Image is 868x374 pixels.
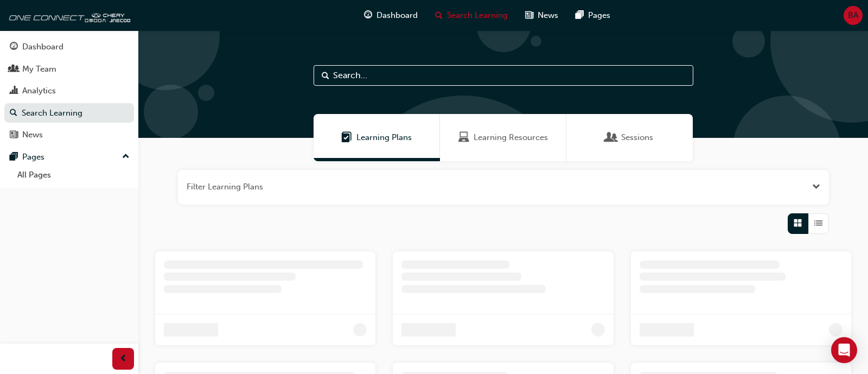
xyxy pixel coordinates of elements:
[588,9,610,22] span: Pages
[10,153,18,162] span: pages-icon
[4,125,134,145] a: News
[322,69,329,82] span: Search
[844,6,863,25] button: BA
[10,65,18,74] span: people-icon
[4,81,134,101] a: Analytics
[474,131,548,144] span: Learning Resources
[4,59,134,79] a: My Team
[848,9,858,22] span: BA
[447,9,508,22] span: Search Learning
[831,337,857,363] div: Open Intercom Messenger
[458,131,469,144] span: Learning Resources
[13,167,134,183] a: All Pages
[22,85,56,97] div: Analytics
[4,147,134,167] button: Pages
[10,109,17,118] span: search-icon
[538,9,558,22] span: News
[435,9,443,22] span: search-icon
[10,130,18,140] span: news-icon
[621,131,653,144] span: Sessions
[606,131,617,144] span: Sessions
[314,65,693,86] input: Search...
[440,114,566,161] a: Learning ResourcesLearning Resources
[355,4,426,27] a: guage-iconDashboard
[376,9,418,22] span: Dashboard
[22,63,56,75] div: My Team
[10,86,18,96] span: chart-icon
[119,352,127,366] span: prev-icon
[812,181,820,193] button: Open the filter
[122,150,130,164] span: up-icon
[22,129,43,141] div: News
[10,42,18,52] span: guage-icon
[22,151,44,163] div: Pages
[814,217,822,230] span: List
[576,9,584,22] span: pages-icon
[567,4,619,27] a: pages-iconPages
[364,9,372,22] span: guage-icon
[4,37,134,57] a: Dashboard
[566,114,693,161] a: SessionsSessions
[4,103,134,123] a: Search Learning
[4,35,134,147] button: DashboardMy TeamAnalyticsSearch LearningNews
[22,41,63,53] div: Dashboard
[314,114,440,161] a: Learning PlansLearning Plans
[356,131,412,144] span: Learning Plans
[426,4,516,27] a: search-iconSearch Learning
[5,4,130,26] img: oneconnect
[794,217,802,230] span: Grid
[341,131,352,144] span: Learning Plans
[525,9,533,22] span: news-icon
[516,4,567,27] a: news-iconNews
